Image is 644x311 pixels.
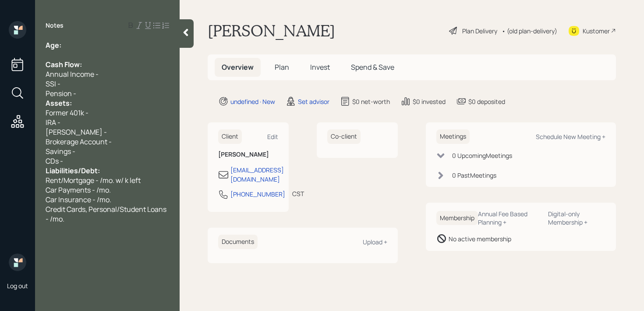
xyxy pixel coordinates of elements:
span: SSI - [46,79,60,89]
div: CST [292,189,304,198]
span: Car Insurance - /mo. [46,195,111,204]
span: Age: [46,40,61,50]
span: Pension - [46,89,76,98]
label: Notes [46,21,64,30]
h6: Co-client [327,129,361,144]
div: Schedule New Meeting + [536,132,605,141]
div: 0 Past Meeting s [452,171,496,180]
div: [EMAIL_ADDRESS][DOMAIN_NAME] [230,165,284,184]
div: $0 invested [413,97,446,106]
div: Kustomer [583,26,610,36]
div: Log out [7,282,28,290]
div: Digital-only Membership + [548,210,605,226]
h6: [PERSON_NAME] [218,151,278,158]
h1: [PERSON_NAME] [208,21,335,40]
span: Plan [275,62,289,72]
div: No active membership [449,234,511,243]
div: Edit [267,132,278,141]
span: Brokerage Account - [46,137,112,147]
span: Assets: [46,98,72,108]
span: Cash Flow: [46,60,82,69]
span: Former 401k - [46,108,88,118]
h6: Membership [436,211,478,225]
div: Annual Fee Based Planning + [478,210,541,226]
span: Credit Cards, Personal/Student Loans - /mo. [46,204,168,224]
div: • (old plan-delivery) [502,26,557,36]
span: IRA - [46,118,60,127]
div: Plan Delivery [462,26,497,36]
div: Set advisor [298,97,329,106]
h6: Documents [218,235,258,249]
span: Invest [310,62,330,72]
span: CDs - [46,156,63,166]
span: Spend & Save [351,62,394,72]
div: $0 deposited [468,97,505,106]
h6: Client [218,129,242,144]
h6: Meetings [436,129,470,144]
div: Upload + [363,238,387,246]
span: Rent/Mortgage - /mo. w/ k left [46,175,141,185]
span: Liabilities/Debt: [46,166,100,175]
span: Car Payments - /mo. [46,185,111,195]
span: [PERSON_NAME] - [46,127,107,137]
span: Annual Income - [46,69,99,79]
div: $0 net-worth [352,97,390,106]
div: 0 Upcoming Meeting s [452,151,512,160]
span: Savings - [46,147,75,156]
span: Overview [222,62,254,72]
div: [PHONE_NUMBER] [230,189,285,199]
img: retirable_logo.png [9,254,26,271]
div: undefined · New [230,97,275,106]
